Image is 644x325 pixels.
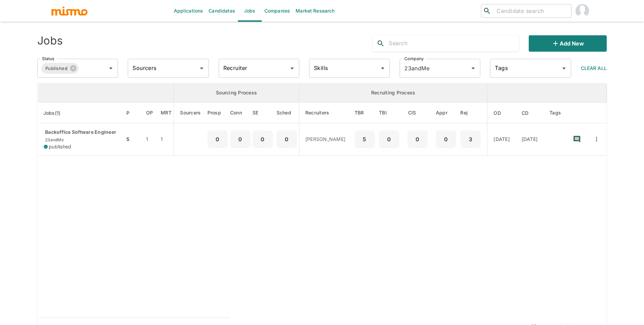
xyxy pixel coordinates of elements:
button: Open [197,64,206,73]
p: 0 [382,134,397,144]
img: logo [51,6,88,16]
td: 5 [125,123,141,156]
th: Client Interview Scheduled [402,103,434,123]
p: 0 [233,134,248,144]
th: Rejected [459,103,487,123]
th: Recruiting Process [299,83,487,103]
th: Priority [125,103,141,123]
th: Sourcing Process [174,83,299,103]
button: search [373,35,389,52]
p: 0 [210,134,225,144]
img: Maria Lujan Ciommo [576,4,589,18]
th: To Be Interviewed [377,103,402,123]
button: Add new [529,35,607,52]
th: Approved [434,103,459,123]
td: [DATE] [487,123,516,156]
th: Open Positions [141,103,159,123]
button: Open [106,64,116,73]
button: Open [559,64,569,73]
span: CD [522,109,538,117]
p: Backoffice Software Engineer [44,129,119,136]
span: Clear All [581,65,607,71]
th: Onboarding Date [487,103,516,123]
table: enhanced table [37,83,607,318]
th: Prospects [207,103,230,123]
th: Tags [544,103,567,123]
p: 0 [255,134,270,144]
label: Company [404,56,424,61]
input: Candidate search [494,6,568,16]
th: Sched [275,103,299,123]
span: Published [41,65,72,72]
button: Open [378,64,387,73]
span: P [126,109,138,117]
span: 23andMe [44,137,64,142]
span: Jobs(1) [43,109,69,117]
p: 0 [439,134,454,144]
div: Published [41,63,79,74]
th: Market Research Total [159,103,174,123]
th: Connections [230,103,251,123]
button: recent-notes [569,131,585,147]
td: [DATE] [516,123,544,156]
button: Quick Actions [589,132,604,147]
th: Sent Emails [251,103,275,123]
p: 0 [279,134,294,144]
p: [PERSON_NAME] [305,136,347,143]
label: Status [42,56,54,61]
p: 5 [357,134,372,144]
p: 0 [410,134,425,144]
td: 1 [141,123,159,156]
p: 3 [463,134,478,144]
td: 1 [159,123,174,156]
h4: Jobs [37,34,63,48]
th: To Be Reviewed [353,103,377,123]
th: Created At [516,103,544,123]
span: published [49,143,71,150]
button: Open [287,64,297,73]
button: Open [468,64,478,73]
span: OD [494,109,510,117]
th: Recruiters [299,103,353,123]
th: Sourcers [174,103,207,123]
input: Search [389,38,519,49]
